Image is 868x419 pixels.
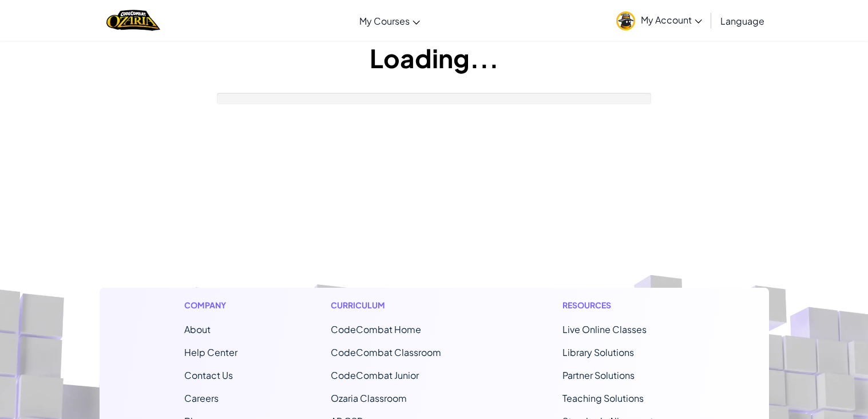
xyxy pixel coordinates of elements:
span: My Courses [359,15,410,27]
a: Careers [184,392,219,404]
a: Teaching Solutions [562,392,644,404]
a: My Account [611,2,708,38]
h1: Curriculum [331,299,469,311]
a: Library Solutions [562,346,634,358]
a: Partner Solutions [562,369,635,381]
a: Help Center [184,346,237,358]
a: My Courses [354,5,426,36]
a: Language [715,5,770,36]
span: Contact Us [184,369,233,381]
span: CodeCombat Home [331,323,421,335]
a: About [184,323,211,335]
a: Live Online Classes [562,323,647,335]
h1: Company [184,299,237,311]
a: CodeCombat Classroom [331,346,441,358]
a: Ozaria by CodeCombat logo [106,9,160,32]
h1: Resources [562,299,684,311]
span: Language [720,15,764,27]
a: Ozaria Classroom [331,392,407,404]
img: Home [106,9,160,32]
span: My Account [641,14,702,26]
a: CodeCombat Junior [331,369,419,381]
img: avatar [616,11,635,30]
